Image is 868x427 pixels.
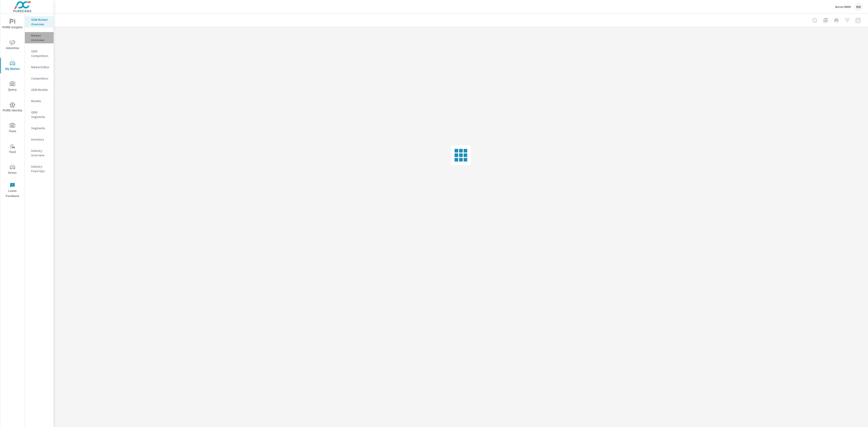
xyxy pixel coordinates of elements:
[31,33,50,42] p: Market Overview
[31,87,50,92] p: OEM Models
[25,125,54,131] div: Segments
[835,5,851,9] p: Baron BMW
[25,86,54,93] div: OEM Models
[25,64,54,70] div: Market Editor
[854,3,863,11] div: RM
[31,17,50,26] p: OEM Market Overview
[31,164,50,173] p: Industry Fixed Ops
[25,109,54,120] div: OEM Segments
[25,32,54,43] div: Market Overview
[31,76,50,81] p: Competitors
[31,49,50,58] p: OEM Competitors
[25,147,54,159] div: Industry Overview
[31,110,50,119] p: OEM Segments
[25,16,54,28] div: OEM Market Overview
[2,40,23,51] span: Advertise
[2,102,23,113] span: PURE Identity
[31,65,50,69] p: Market Editor
[2,183,23,199] span: Leave Feedback
[31,148,50,157] p: Industry Overview
[25,98,54,104] div: Models
[25,136,54,143] div: Inventory
[31,137,50,142] p: Inventory
[2,81,23,92] span: Query
[25,48,54,59] div: OEM Competitors
[2,144,23,155] span: Tier2
[25,75,54,82] div: Competitors
[2,19,23,30] span: PURE Insights
[25,163,54,174] div: Industry Fixed Ops
[2,123,23,134] span: Tools
[2,61,23,72] span: My Market
[31,99,50,103] p: Models
[0,14,25,201] div: nav menu
[2,164,23,176] span: Driver
[31,126,50,130] p: Segments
